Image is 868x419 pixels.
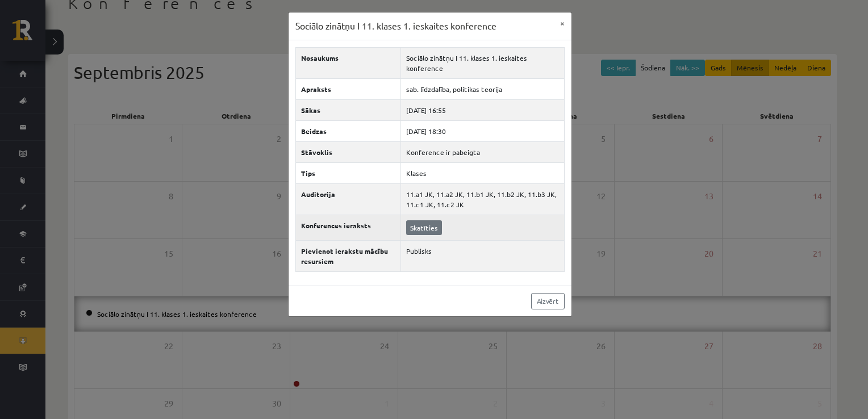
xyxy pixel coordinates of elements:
[295,215,400,240] th: Konferences ieraksts
[295,162,400,183] th: Tips
[295,19,496,33] h3: Sociālo zinātņu I 11. klases 1. ieskaites konference
[400,120,564,141] td: [DATE] 18:30
[295,183,400,215] th: Auditorija
[400,99,564,120] td: [DATE] 16:55
[406,220,442,235] a: Skatīties
[400,78,564,99] td: sab. līdzdalība, politikas teorija
[400,141,564,162] td: Konference ir pabeigta
[400,47,564,78] td: Sociālo zinātņu I 11. klases 1. ieskaites konference
[295,240,400,271] th: Pievienot ierakstu mācību resursiem
[553,12,571,34] button: ×
[295,47,400,78] th: Nosaukums
[531,293,565,309] a: Aizvērt
[295,141,400,162] th: Stāvoklis
[400,183,564,215] td: 11.a1 JK, 11.a2 JK, 11.b1 JK, 11.b2 JK, 11.b3 JK, 11.c1 JK, 11.c2 JK
[295,120,400,141] th: Beidzas
[295,78,400,99] th: Apraksts
[400,240,564,271] td: Publisks
[400,162,564,183] td: Klases
[295,99,400,120] th: Sākas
